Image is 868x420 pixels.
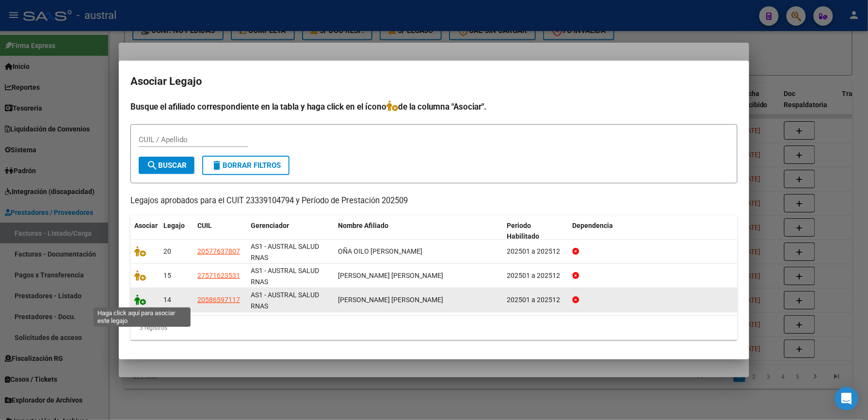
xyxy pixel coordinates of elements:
[139,157,194,174] button: Buscar
[338,272,443,279] span: MAMANI CONTRERAS PILAR AHINOA
[193,215,247,247] datatable-header-cell: CUIL
[507,246,565,257] div: 202501 a 202512
[247,215,334,247] datatable-header-cell: Gerenciador
[251,222,289,229] span: Gerenciador
[146,161,187,170] span: Buscar
[160,215,193,247] datatable-header-cell: Legajo
[507,270,565,281] div: 202501 a 202512
[130,100,738,113] h4: Busque el afiliado correspondiente en la tabla y haga click en el ícono de la columna "Asociar".
[130,316,738,340] div: 3 registros
[197,222,212,229] span: CUIL
[251,267,319,286] span: AS1 - AUSTRAL SALUD RNAS
[251,291,319,310] span: AS1 - AUSTRAL SALUD RNAS
[211,161,281,170] span: Borrar Filtros
[197,272,240,279] span: 27571623531
[163,247,171,255] span: 20
[146,160,158,171] mat-icon: search
[251,242,319,261] span: AS1 - AUSTRAL SALUD RNAS
[334,215,503,247] datatable-header-cell: Nombre Afiliado
[507,222,540,241] span: Periodo Habilitado
[338,296,443,304] span: MAMANI CONTRERAS BENJAMIN ALEJANDRO
[163,296,171,304] span: 14
[130,72,738,91] h2: Asociar Legajo
[211,160,223,171] mat-icon: delete
[134,222,158,229] span: Asociar
[202,156,289,175] button: Borrar Filtros
[569,215,738,247] datatable-header-cell: Dependencia
[338,247,422,255] span: OÑA OILO NAHITAN EMMANUEL
[835,387,858,410] div: Open Intercom Messenger
[573,222,613,229] span: Dependencia
[338,222,388,229] span: Nombre Afiliado
[503,215,569,247] datatable-header-cell: Periodo Habilitado
[130,195,738,207] p: Legajos aprobados para el CUIT 23339104794 y Período de Prestación 202509
[507,294,565,306] div: 202501 a 202512
[130,215,160,247] datatable-header-cell: Asociar
[163,272,171,279] span: 15
[197,296,240,304] span: 20586597117
[163,222,185,229] span: Legajo
[197,247,240,255] span: 20577637807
